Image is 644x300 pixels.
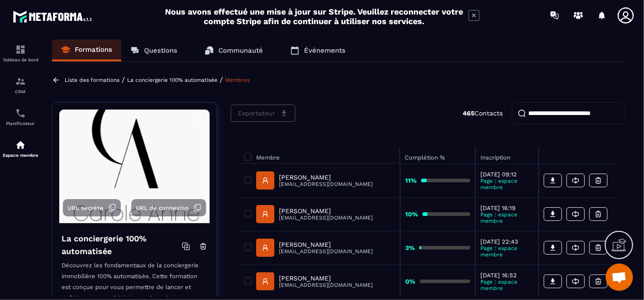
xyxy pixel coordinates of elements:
strong: 0% [405,278,415,285]
img: automations [15,140,26,150]
p: [DATE] 22:43 [480,238,534,245]
button: URL secrète [63,199,121,216]
h4: La conciergerie 100% automatisée [62,232,182,258]
a: formationformationTableau de bord [2,37,39,69]
p: Tableau de bord [2,57,39,62]
img: scheduler [15,108,26,119]
a: [PERSON_NAME][EMAIL_ADDRESS][DOMAIN_NAME] [256,205,373,223]
p: Questions [144,46,177,55]
p: [DATE] 16:52 [480,272,534,279]
strong: 3% [405,244,415,251]
a: Formations [52,40,121,61]
strong: 11% [405,177,417,184]
th: Inscription [475,147,539,164]
a: Événements [281,40,355,61]
h2: Nous avons effectué une mise à jour sur Stripe. Veuillez reconnecter votre compte Stripe afin de ... [165,7,464,26]
span: URL secrète [67,205,103,211]
th: Membre [240,147,400,164]
p: Page : espace membre [480,245,534,258]
p: [PERSON_NAME] [279,241,373,248]
p: [EMAIL_ADDRESS][DOMAIN_NAME] [279,215,373,221]
div: Ouvrir le chat [606,264,633,291]
p: [DATE] 09:12 [480,171,534,178]
p: Communauté [218,46,263,55]
p: Page : espace membre [480,178,534,190]
a: Questions [121,40,186,61]
p: Planificateur [2,121,39,126]
img: background [59,110,210,223]
p: CRM [2,89,39,94]
p: Page : espace membre [480,211,534,224]
a: Membres [225,77,250,83]
a: Liste des formations [65,77,119,83]
p: Événements [304,46,345,55]
p: [EMAIL_ADDRESS][DOMAIN_NAME] [279,282,373,288]
p: Formations [75,45,112,54]
p: Page : espace membre [480,279,534,291]
a: Communauté [196,40,272,61]
a: [PERSON_NAME][EMAIL_ADDRESS][DOMAIN_NAME] [256,272,373,290]
strong: 10% [405,210,418,218]
th: Complétion % [400,147,475,164]
strong: 465 [463,110,474,117]
p: [DATE] 16:19 [480,205,534,211]
p: [EMAIL_ADDRESS][DOMAIN_NAME] [279,248,373,255]
p: [PERSON_NAME] [279,174,373,181]
span: / [122,75,125,84]
p: Espace membre [2,153,39,158]
a: [PERSON_NAME][EMAIL_ADDRESS][DOMAIN_NAME] [256,239,373,257]
span: URL de connexion [136,205,189,211]
p: [PERSON_NAME] [279,275,373,282]
p: Contacts [463,110,503,117]
span: / [220,75,223,84]
img: logo [13,8,95,25]
a: automationsautomationsEspace membre [2,133,39,165]
img: formation [15,76,26,87]
a: La conciergerie 100% automatisée [127,77,217,83]
a: [PERSON_NAME][EMAIL_ADDRESS][DOMAIN_NAME] [256,171,373,190]
p: [EMAIL_ADDRESS][DOMAIN_NAME] [279,181,373,187]
img: formation [15,44,26,55]
a: schedulerschedulerPlanificateur [2,101,39,133]
p: [PERSON_NAME] [279,207,373,215]
button: URL de connexion [131,199,206,216]
a: formationformationCRM [2,69,39,101]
